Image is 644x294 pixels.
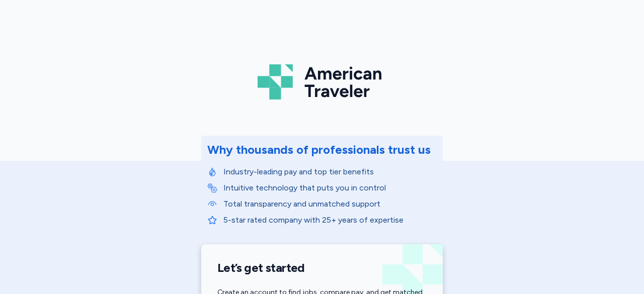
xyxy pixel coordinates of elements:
[223,214,437,226] p: 5-star rated company with 25+ years of expertise
[223,166,437,178] p: Industry-leading pay and top tier benefits
[207,142,431,158] div: Why thousands of professionals trust us
[258,60,386,104] img: Logo
[223,198,437,210] p: Total transparency and unmatched support
[223,182,437,194] p: Intuitive technology that puts you in control
[217,260,427,275] h1: Let’s get started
